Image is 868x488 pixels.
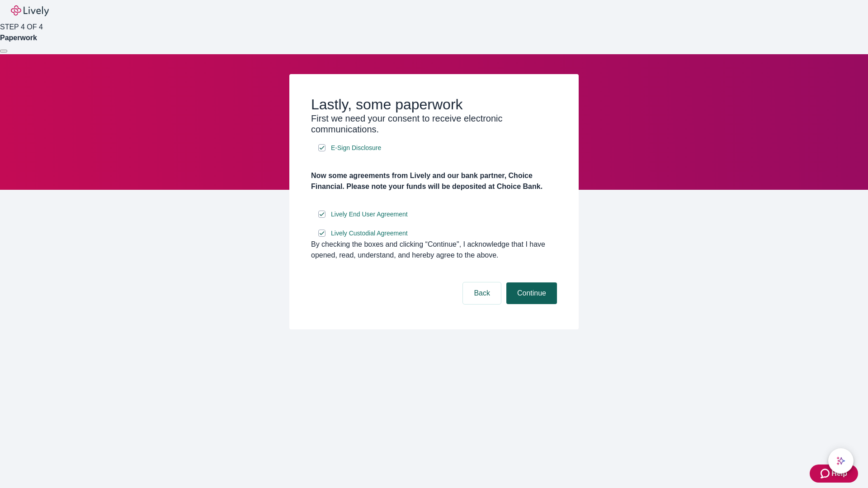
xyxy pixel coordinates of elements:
[329,209,410,220] a: e-sign disclosure document
[821,468,831,479] svg: Zendesk support icon
[331,229,408,238] span: Lively Custodial Agreement
[331,210,408,219] span: Lively End User Agreement
[311,96,557,113] h2: Lastly, some paperwork
[831,468,847,479] span: Help
[836,456,845,465] svg: Lively AI Assistant
[329,142,383,154] a: e-sign disclosure document
[810,465,858,483] button: Zendesk support iconHelp
[11,5,49,16] img: Lively
[506,282,557,304] button: Continue
[311,113,557,135] h3: First we need your consent to receive electronic communications.
[331,143,381,153] span: E-Sign Disclosure
[329,228,410,239] a: e-sign disclosure document
[311,239,557,261] div: By checking the boxes and clicking “Continue", I acknowledge that I have opened, read, understand...
[828,448,854,474] button: chat
[311,170,557,192] h4: Now some agreements from Lively and our bank partner, Choice Financial. Please note your funds wi...
[463,282,501,304] button: Back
